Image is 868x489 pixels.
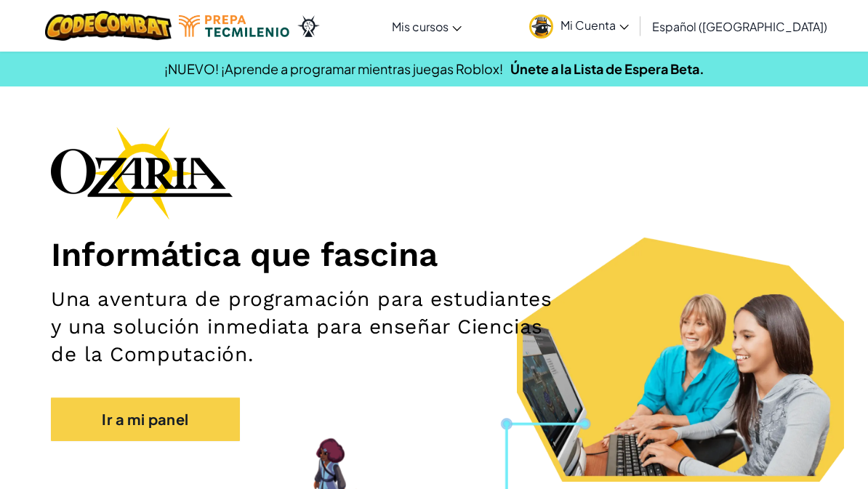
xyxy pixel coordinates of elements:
[45,11,172,41] img: CodeCombat logo
[385,7,469,46] a: Mis cursos
[652,19,827,34] span: Español ([GEOGRAPHIC_DATA])
[560,17,629,33] span: Mi Cuenta
[164,60,503,77] span: ¡NUEVO! ¡Aprende a programar mientras juegas Roblox!
[51,286,564,368] h2: Una aventura de programación para estudiantes y una solución inmediata para enseñar Ciencias de l...
[529,15,553,39] img: avatar
[51,397,240,441] a: Ir a mi panel
[522,3,636,49] a: Mi Cuenta
[510,60,704,77] a: Únete a la Lista de Espera Beta.
[392,19,449,34] span: Mis cursos
[179,15,289,37] img: Tecmilenio logo
[51,234,817,275] h1: Informática que fascina
[645,7,835,46] a: Español ([GEOGRAPHIC_DATA])
[297,15,320,37] img: Ozaria
[51,126,233,219] img: Ozaria branding logo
